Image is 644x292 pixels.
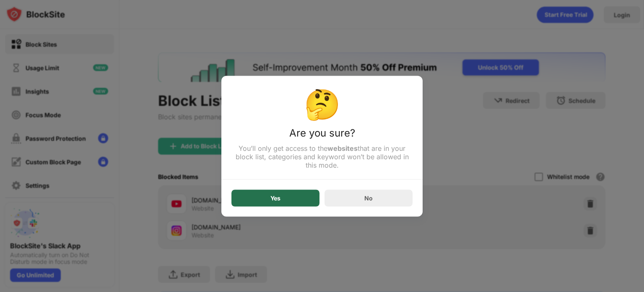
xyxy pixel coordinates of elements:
div: No [364,195,373,202]
div: Are you sure? [231,126,413,144]
strong: websites [327,144,358,152]
div: Yes [270,195,280,201]
div: 🤔 [231,86,413,121]
div: You’ll only get access to the that are in your block list, categories and keyword won’t be allowe... [231,144,413,169]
